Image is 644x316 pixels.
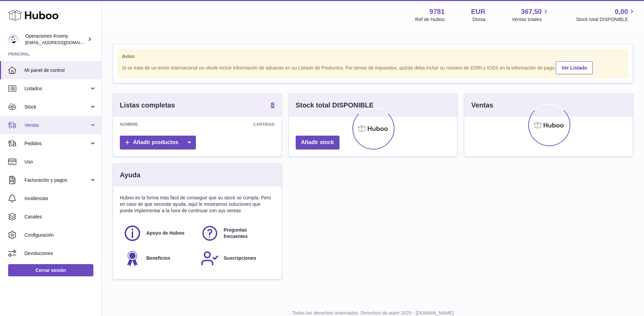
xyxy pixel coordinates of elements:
[615,7,628,16] span: 0,00
[113,117,193,132] th: Nombre
[122,60,624,74] div: Si se trata de un envío internacional no olvide incluir información de aduanas en su Listado de P...
[556,61,593,74] a: Ver Listado
[521,7,542,16] span: 367,50
[193,117,281,132] th: Cantidad
[24,122,89,129] span: Ventas
[473,16,485,23] div: Divisa
[201,224,271,242] a: Preguntas frecuentes
[429,7,445,16] strong: 9781
[24,85,89,92] span: Listados
[8,34,18,44] img: operaciones@selfkit.com
[271,101,275,110] a: 8
[576,7,636,23] a: 0,00 Stock total DISPONIBLE
[576,16,636,23] span: Stock total DISPONIBLE
[471,101,493,110] h3: Ventas
[415,16,444,23] div: Ref de Huboo
[123,249,194,268] a: Beneficios
[146,255,170,261] span: Beneficios
[224,227,271,240] span: Preguntas frecuentes
[120,171,140,180] h3: Ayuda
[296,136,339,150] a: Añadir stock
[24,104,89,110] span: Stock
[471,7,485,16] strong: EUR
[24,195,96,202] span: Incidencias
[24,232,96,238] span: Configuración
[25,40,100,45] span: [EMAIL_ADDRESS][DOMAIN_NAME]
[120,195,275,214] p: Huboo es la forma más fácil de conseguir que su stock se cumpla. Pero en caso de que necesite ayu...
[24,214,96,220] span: Canales
[8,264,93,276] a: Cerrar sesión
[296,101,374,110] h3: Stock total DISPONIBLE
[24,140,89,147] span: Pedidos
[146,230,184,236] span: Apoyo de Huboo
[271,101,275,108] strong: 8
[512,16,550,23] span: Ventas totales
[123,224,194,242] a: Apoyo de Huboo
[24,177,89,183] span: Facturación y pagos
[25,33,86,46] div: Operaciones Knomy
[120,136,196,150] a: Añadir productos
[201,249,271,268] a: Suscripciones
[512,7,550,23] a: 367,50 Ventas totales
[122,53,624,60] strong: Aviso
[24,159,96,165] span: Uso
[24,67,96,74] span: Mi panel de control
[120,101,175,110] h3: Listas completas
[224,255,256,261] span: Suscripciones
[24,250,96,257] span: Devoluciones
